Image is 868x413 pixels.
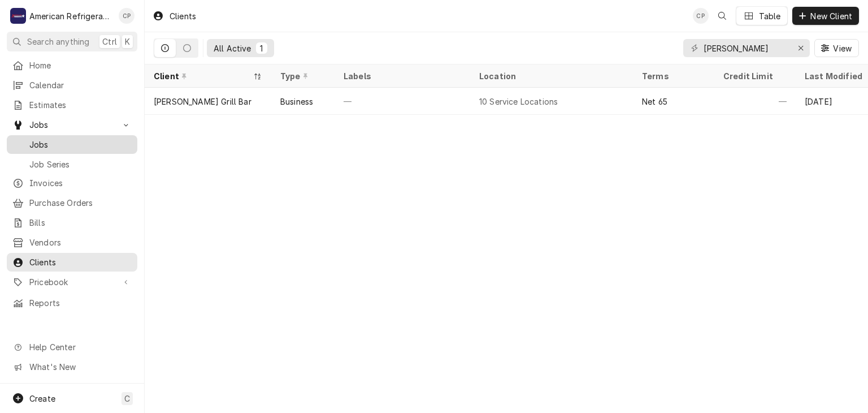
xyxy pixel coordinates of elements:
button: New Client [792,7,859,25]
span: What's New [29,361,131,373]
div: Client [154,70,251,82]
div: Type [280,70,323,82]
span: Ctrl [102,36,117,48]
a: Purchase Orders [7,193,137,212]
span: Bills [29,217,132,229]
a: Go to Pricebook [7,273,137,291]
span: Reports [29,297,132,309]
div: — [714,88,796,115]
span: Jobs [29,139,132,150]
a: Home [7,56,137,75]
div: All Active [214,42,251,54]
a: Clients [7,253,137,272]
a: Go to Help Center [7,338,137,356]
span: Clients [29,256,132,268]
div: Net 65 [642,96,667,107]
a: Calendar [7,76,137,94]
span: Home [29,59,132,71]
div: American Refrigeration LLC [29,10,112,22]
div: Cordel Pyle's Avatar [119,8,134,24]
span: Vendors [29,236,132,248]
span: Invoices [29,177,132,189]
span: Pricebook [29,276,115,288]
a: Vendors [7,233,137,252]
span: Job Series [29,158,132,170]
div: Terms [642,70,703,82]
span: Estimates [29,99,132,111]
a: Invoices [7,174,137,192]
span: View [831,42,854,54]
div: Last Modified [805,70,866,82]
span: Jobs [29,119,115,131]
a: Bills [7,213,137,232]
span: Calendar [29,79,132,91]
div: A [10,8,26,24]
a: Go to What's New [7,358,137,376]
div: Labels [344,70,461,82]
span: C [124,393,130,405]
div: Location [479,70,624,82]
a: Job Series [7,155,137,174]
div: American Refrigeration LLC's Avatar [10,8,26,24]
div: Table [759,10,781,22]
div: 10 Service Locations [479,96,558,107]
div: Business [280,96,313,107]
span: Search anything [27,36,89,48]
span: New Client [808,10,854,22]
input: Keyword search [704,39,788,57]
div: [PERSON_NAME] Grill Bar [154,96,251,107]
span: Purchase Orders [29,197,132,209]
span: K [125,36,130,48]
div: Cordel Pyle's Avatar [693,8,709,24]
button: Erase input [792,39,810,57]
a: Estimates [7,96,137,114]
button: Open search [713,7,731,25]
span: Help Center [29,341,131,353]
div: Credit Limit [723,70,784,82]
span: Create [29,394,55,403]
button: View [814,39,859,57]
button: Search anythingCtrlK [7,32,137,51]
a: Jobs [7,135,137,154]
div: CP [693,8,709,24]
a: Reports [7,294,137,312]
div: 1 [258,42,265,54]
div: CP [119,8,134,24]
a: Go to Jobs [7,115,137,134]
div: — [335,88,470,115]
